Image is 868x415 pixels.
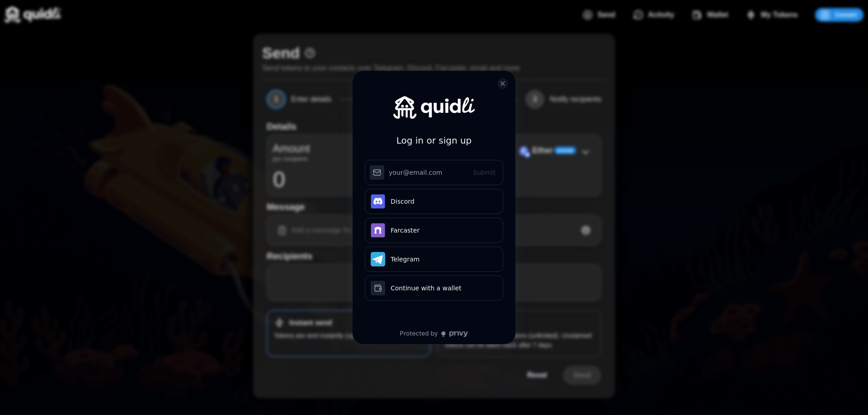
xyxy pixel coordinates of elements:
span: Submit [473,169,495,176]
h3: Log in or sign up [396,133,472,148]
button: Submit [465,161,503,184]
button: Continue with a wallet [365,275,503,301]
img: Quidli logo [393,96,475,119]
button: Farcaster [365,218,503,243]
button: Telegram [365,247,503,272]
input: Submit [365,160,503,185]
button: close modal [497,78,508,89]
button: Discord [365,189,503,214]
div: Continue with a wallet [391,283,497,294]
